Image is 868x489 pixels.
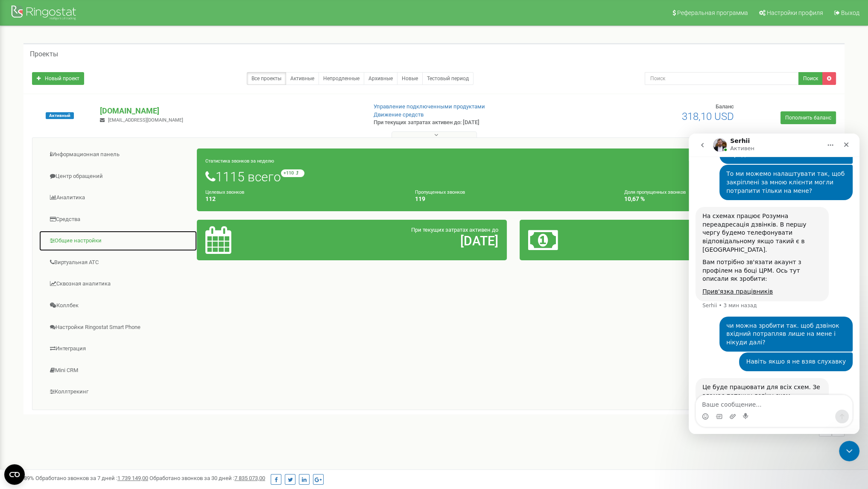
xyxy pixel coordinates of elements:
[841,9,859,16] span: Выход
[30,50,58,58] h5: Проекты
[415,189,465,195] small: Пропущенных звонков
[32,72,84,85] a: Новый проект
[205,158,274,164] small: Статистика звонков за неделю
[205,169,821,184] h1: 1115 всего
[108,117,183,123] span: [EMAIL_ADDRESS][DOMAIN_NAME]
[205,189,244,195] small: Целевых звонков
[677,9,748,16] span: Реферальная программа
[624,189,686,195] small: Доля пропущенных звонков
[374,119,565,127] p: При текущих затратах активен до: [DATE]
[281,169,304,177] small: +110
[39,338,197,359] a: Интеграция
[117,475,148,481] u: 1 739 149,00
[39,166,197,187] a: Центр обращений
[149,475,265,481] span: Обработано звонков за 30 дней :
[39,230,197,251] a: Общие настройки
[374,111,424,118] a: Движение средств
[374,103,485,110] a: Управление подключенными продуктами
[839,441,859,461] iframe: Intercom live chat
[286,72,319,85] a: Активные
[247,72,286,85] a: Все проекты
[39,295,197,316] a: Коллбек
[4,464,25,485] button: Open CMP widget
[397,72,423,85] a: Новые
[307,234,498,248] h2: [DATE]
[798,72,823,85] button: Поиск
[234,475,265,481] u: 7 835 073,00
[364,72,397,85] a: Архивные
[319,72,364,85] a: Непродленные
[205,196,402,202] h4: 112
[716,103,734,110] span: Баланс
[39,360,197,381] a: Mini CRM
[39,317,197,338] a: Настройки Ringostat Smart Phone
[767,9,823,16] span: Настройки профиля
[46,112,74,119] span: Активный
[422,72,473,85] a: Тестовый период
[35,475,148,481] span: Обработано звонков за 7 дней :
[39,209,197,230] a: Средства
[624,196,821,202] h4: 10,67 %
[645,72,799,85] input: Поиск
[411,227,498,233] span: При текущих затратах активен до
[689,134,859,434] iframe: Intercom live chat
[630,234,821,248] h2: 318,08 $
[780,111,836,124] a: Пополнить баланс
[39,144,197,165] a: Информационная панель
[39,381,197,402] a: Коллтрекинг
[39,274,197,294] a: Сквозная аналитика
[415,196,611,202] h4: 119
[39,187,197,208] a: Аналитика
[39,252,197,273] a: Виртуальная АТС
[100,105,359,116] p: [DOMAIN_NAME]
[682,111,734,122] span: 318,10 USD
